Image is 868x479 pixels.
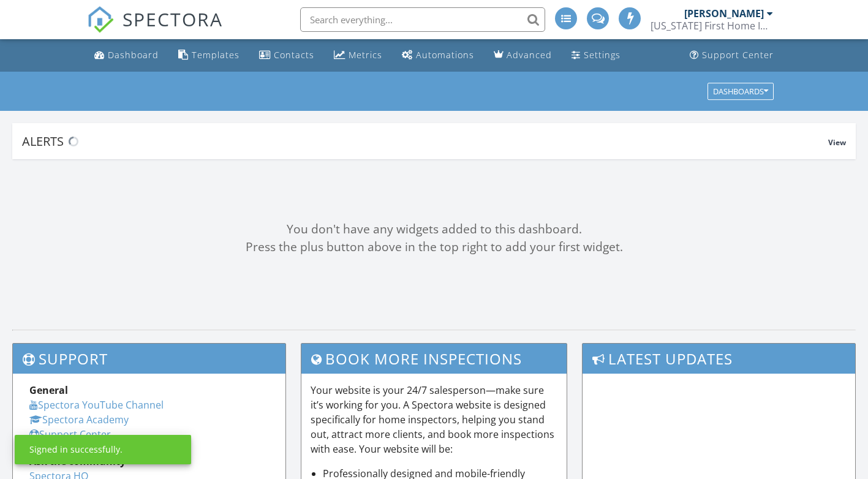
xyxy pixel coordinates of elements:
a: Dashboard [89,44,164,67]
a: Spectora YouTube Channel [29,398,164,412]
div: Settings [584,49,621,61]
a: Support Center [29,428,111,441]
div: [PERSON_NAME] [684,7,764,20]
a: Contacts [254,44,319,67]
a: SPECTORA [87,17,223,42]
p: Your website is your 24/7 salesperson—make sure it’s working for you. A Spectora website is desig... [311,383,557,456]
h3: Latest Updates [583,344,855,374]
div: Advanced [507,49,552,61]
div: Metrics [349,49,382,61]
div: Support Center [702,49,774,61]
div: Contacts [274,49,314,61]
div: Dashboard [108,49,159,61]
div: Templates [192,49,240,61]
button: Dashboards [708,83,774,100]
a: Templates [173,44,244,67]
div: You don't have any widgets added to this dashboard. [12,221,856,238]
a: Advanced [489,44,557,67]
div: Press the plus button above in the top right to add your first widget. [12,238,856,256]
div: Dashboards [713,87,768,96]
a: Automations (Advanced) [397,44,479,67]
span: SPECTORA [123,6,223,32]
div: Signed in successfully. [29,443,123,456]
strong: General [29,383,68,397]
span: View [828,137,846,148]
img: The Best Home Inspection Software - Spectora [87,6,114,33]
div: Florida First Home Inspections [651,20,773,32]
div: Alerts [22,133,828,149]
div: Automations [416,49,474,61]
a: Metrics [329,44,387,67]
h3: Book More Inspections [301,344,567,374]
h3: Support [13,344,285,374]
a: Support Center [685,44,779,67]
a: Spectora Academy [29,413,129,426]
a: Settings [567,44,625,67]
input: Search everything... [300,7,545,32]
